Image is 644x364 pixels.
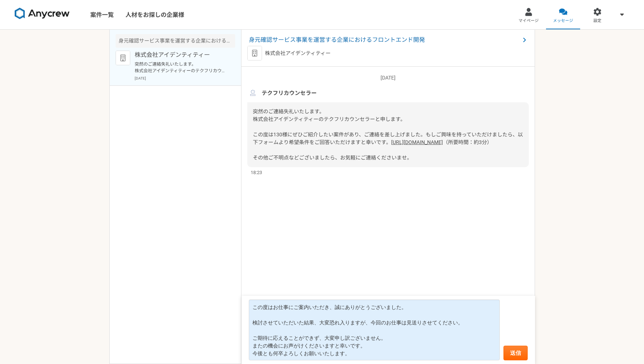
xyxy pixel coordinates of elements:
[247,88,258,99] img: unnamed.png
[247,46,262,60] img: default_org_logo-42cde973f59100197ec2c8e796e4974ac8490bb5b08a0eb061ff975e4574aa76.png
[265,49,331,57] p: 株式会社アイデンティティー
[116,51,130,65] img: default_org_logo-42cde973f59100197ec2c8e796e4974ac8490bb5b08a0eb061ff975e4574aa76.png
[247,74,529,82] p: [DATE]
[253,109,523,145] span: 突然のご連絡失礼いたします。 株式会社アイデンティティーのテクフリカウンセラーと申します。 この度は130様にぜひご紹介したい案件があり、ご連絡を差し上げました。もしご興味を持っていただけました...
[503,346,528,360] button: 送信
[519,18,539,24] span: マイページ
[135,51,225,59] p: 株式会社アイデンティティー
[116,34,235,48] div: 身元確認サービス事業を運営する企業におけるフロントエンド開発
[251,169,262,176] span: 18:23
[262,89,317,97] span: テクフリカウンセラー
[249,299,500,360] textarea: この度はお仕事にご案内いただき、誠にありがとうございました。 検討させていただいた結果、大変恐れ入りますが、今回のお仕事は見送りさせてください。 ご期待に応えることができず、大変申し訳ございませ...
[135,61,225,74] p: 突然のご連絡失礼いたします。 株式会社アイデンティティーのテクフリカウンセラーと申します。 この度は130様にぜひご紹介したい案件があり、ご連絡を差し上げました。もしご興味を持っていただけました...
[15,8,70,19] img: 8DqYSo04kwAAAAASUVORK5CYII=
[391,139,443,145] a: [URL][DOMAIN_NAME]
[553,18,573,24] span: メッセージ
[253,139,492,161] span: （所要時間：約3分） その他ご不明点などございましたら、お気軽にご連絡くださいませ。
[593,18,601,24] span: 設定
[249,36,520,44] span: 身元確認サービス事業を運営する企業におけるフロントエンド開発
[135,76,235,81] p: [DATE]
